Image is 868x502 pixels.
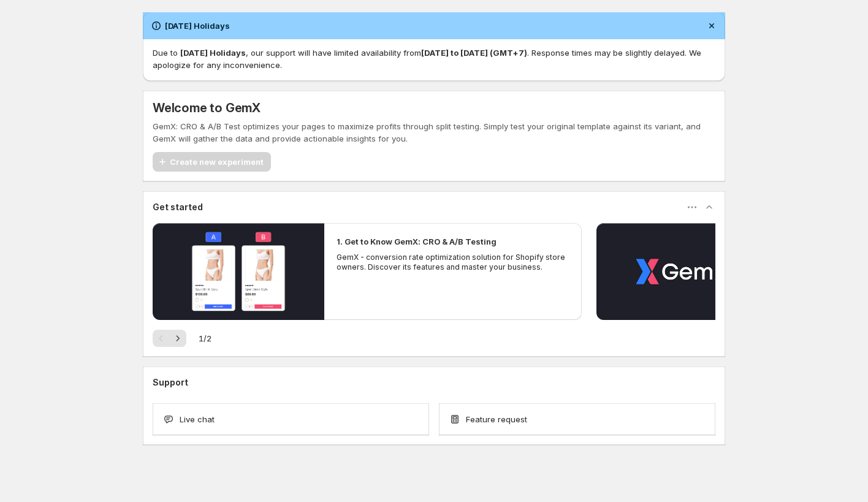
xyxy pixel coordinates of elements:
[153,47,715,71] p: Due to , our support will have limited availability from . Response times may be slightly delayed...
[153,376,188,389] h3: Support
[165,20,230,32] h2: [DATE] Holidays
[466,413,527,425] span: Feature request
[199,332,211,344] span: 1 / 2
[337,235,497,248] h2: 1. Get to Know GemX: CRO & A/B Testing
[153,201,203,213] h3: Get started
[153,101,261,115] h5: Welcome to GemX
[337,253,569,272] p: GemX - conversion rate optimization solution for Shopify store owners. Discover its features and ...
[180,413,215,425] span: Live chat
[180,48,246,58] strong: [DATE] Holidays
[421,48,527,58] strong: [DATE] to [DATE] (GMT+7)
[153,120,715,145] p: GemX: CRO & A/B Test optimizes your pages to maximize profits through split testing. Simply test ...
